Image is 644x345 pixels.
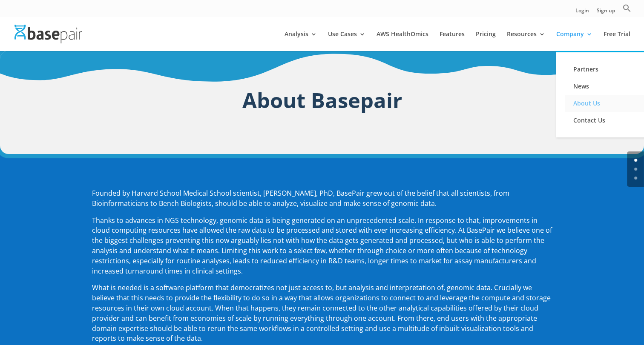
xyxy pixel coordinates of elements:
a: Search Icon Link [623,4,631,17]
a: Use Cases [328,31,365,51]
a: Company [556,31,592,51]
img: Basepair [14,25,82,43]
a: Analysis [285,31,317,51]
a: 2 [634,177,637,180]
a: Sign up [597,8,615,17]
a: Free Trial [604,31,630,51]
a: Pricing [476,31,496,51]
span: Thanks to advances in NGS technology, genomic data is being generated on an unprecedented scale. ... [92,216,552,276]
a: Login [575,8,589,17]
a: 1 [634,168,637,171]
a: Resources [507,31,545,51]
h1: About Basepair [92,85,552,120]
a: 0 [634,159,637,162]
a: Features [440,31,465,51]
a: AWS HealthOmics [377,31,428,51]
svg: Search [623,4,631,12]
p: Founded by Harvard School Medical School scientist, [PERSON_NAME], PhD, BasePair grew out of the ... [92,188,552,216]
